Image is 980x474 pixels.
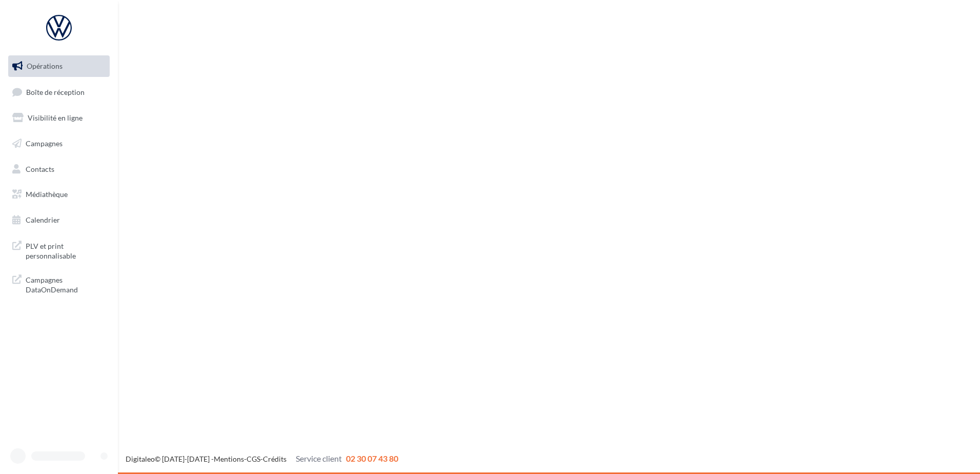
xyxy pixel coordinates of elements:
a: PLV et print personnalisable [6,235,112,265]
a: Contacts [6,159,112,180]
span: PLV et print personnalisable [26,239,106,261]
span: Boîte de réception [26,87,85,96]
span: © [DATE]-[DATE] - - - [126,455,398,463]
a: Médiathèque [6,184,112,205]
span: Campagnes [26,139,63,148]
span: Campagnes DataOnDemand [26,273,106,295]
a: Digitaleo [126,455,155,463]
span: Contacts [26,164,54,173]
span: Opérations [27,62,63,70]
a: Campagnes [6,133,112,154]
span: 02 30 07 43 80 [346,453,398,463]
a: Visibilité en ligne [6,107,112,129]
a: CGS [247,455,260,463]
a: Opérations [6,55,112,77]
a: Crédits [263,455,287,463]
a: Campagnes DataOnDemand [6,269,112,299]
a: Calendrier [6,209,112,231]
span: Calendrier [26,215,60,224]
a: Boîte de réception [6,81,112,103]
a: Mentions [214,455,244,463]
span: Visibilité en ligne [28,113,83,122]
span: Service client [296,453,342,463]
span: Médiathèque [26,190,68,199]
